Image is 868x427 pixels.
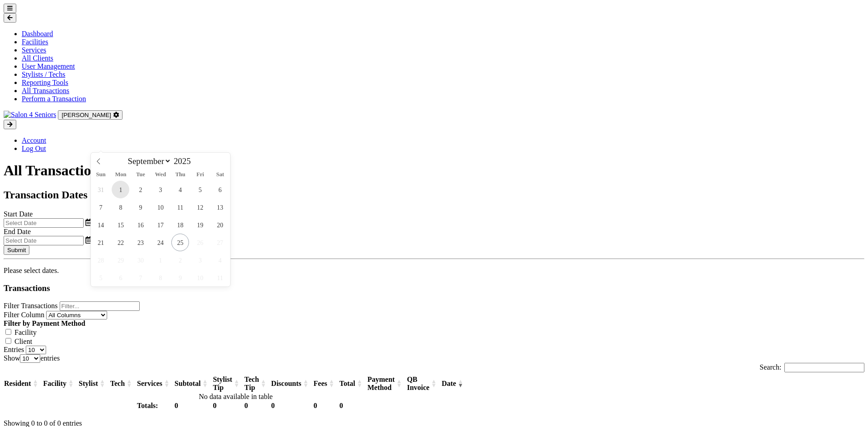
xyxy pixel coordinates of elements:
[22,145,46,152] a: Log Out
[112,198,129,216] span: September 8, 2025
[22,30,53,38] a: Dashboard
[131,172,151,178] span: Tue
[191,198,209,216] span: September 12, 2025
[132,234,149,251] span: September 23, 2025
[4,346,24,353] label: Entries
[191,251,209,269] span: October 3, 2025
[4,236,84,245] input: Select Date
[4,354,60,362] label: Show entries
[211,269,229,286] span: October 11, 2025
[191,216,209,234] span: September 19, 2025
[244,401,271,410] th: 0
[132,251,149,269] span: September 30, 2025
[112,234,129,251] span: September 22, 2025
[132,198,149,216] span: September 9, 2025
[211,234,229,251] span: September 27, 2025
[22,87,69,94] a: All Transactions
[132,181,149,198] span: September 2, 2025
[171,269,189,286] span: October 9, 2025
[112,216,129,234] span: September 15, 2025
[22,136,46,144] a: Account
[92,198,109,216] span: September 7, 2025
[111,172,131,178] span: Mon
[60,301,140,311] input: Filter...
[151,172,170,178] span: Wed
[14,338,32,345] label: Client
[4,189,864,201] h2: Transaction Dates
[22,38,48,46] a: Facilities
[112,251,129,269] span: September 29, 2025
[339,375,367,392] th: Total: activate to sort column ascending
[22,54,53,62] a: All Clients
[244,375,271,392] th: Tech Tip: activate to sort column ascending
[151,181,169,198] span: September 3, 2025
[4,111,56,119] img: Salon 4 Seniors
[22,46,46,54] a: Services
[22,79,68,86] a: Reporting Tools
[171,251,189,269] span: October 2, 2025
[22,62,75,70] a: User Management
[92,269,109,286] span: October 5, 2025
[137,375,174,392] th: Services: activate to sort column ascending
[151,269,169,286] span: October 8, 2025
[191,234,209,251] span: September 26, 2025
[271,401,313,410] th: 0
[171,216,189,234] span: September 18, 2025
[151,198,169,216] span: September 10, 2025
[151,234,169,251] span: September 24, 2025
[212,401,244,410] th: 0
[92,216,109,234] span: September 14, 2025
[112,269,129,286] span: October 6, 2025
[58,110,122,120] button: [PERSON_NAME]
[759,363,864,371] label: Search:
[191,181,209,198] span: September 5, 2025
[78,375,110,392] th: Stylist: activate to sort column ascending
[85,236,92,244] a: toggle
[124,156,172,166] select: Month
[4,283,864,293] h3: Transactions
[4,218,84,228] input: Select Date
[406,375,441,392] th: QB Invoice: activate to sort column ascending
[4,392,468,401] td: No data available in table
[211,251,229,269] span: October 4, 2025
[112,181,129,198] span: September 1, 2025
[20,354,40,363] select: Showentries
[171,234,189,251] span: September 25, 2025
[367,375,406,392] th: Payment Method: activate to sort column ascending
[339,401,367,410] th: 0
[92,251,109,269] span: September 28, 2025
[132,269,149,286] span: October 7, 2025
[174,375,212,392] th: Subtotal: activate to sort column ascending
[4,302,58,310] label: Filter Transactions
[271,375,313,392] th: Discounts: activate to sort column ascending
[4,375,43,392] th: Resident: activate to sort column ascending
[4,311,44,319] label: Filter Column
[211,181,229,198] span: September 6, 2025
[210,172,230,178] span: Sat
[441,375,468,392] th: Date: activate to sort column ascending
[151,216,169,234] span: September 17, 2025
[85,219,92,226] a: toggle
[4,319,85,327] strong: Filter by Payment Method
[43,375,79,392] th: Facility: activate to sort column ascending
[22,70,65,78] a: Stylists / Techs
[61,112,111,118] span: [PERSON_NAME]
[313,375,339,392] th: Fees: activate to sort column ascending
[22,95,86,103] a: Perform a Transaction
[4,162,864,179] h1: All Transactions
[170,172,190,178] span: Thu
[171,181,189,198] span: September 4, 2025
[212,375,244,392] th: Stylist Tip: activate to sort column ascending
[4,210,33,218] label: Start Date
[784,363,864,372] input: Search:
[151,251,169,269] span: October 1, 2025
[171,156,197,166] input: Year
[110,375,137,392] th: Tech: activate to sort column ascending
[211,198,229,216] span: September 13, 2025
[4,267,864,275] p: Please select dates.
[14,328,37,336] label: Facility
[190,172,210,178] span: Fri
[92,181,109,198] span: August 31, 2025
[4,245,29,255] button: Submit
[174,401,212,410] th: 0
